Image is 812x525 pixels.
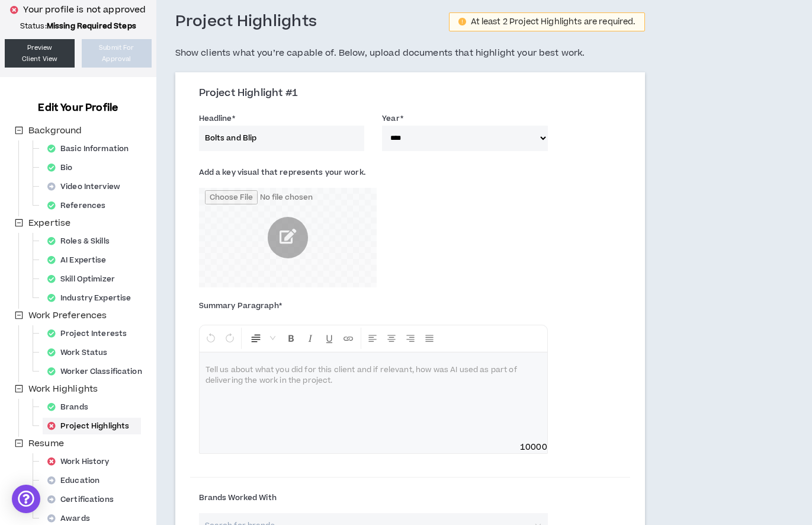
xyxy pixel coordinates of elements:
span: exclamation-circle [458,18,466,25]
span: Work Preferences [26,309,109,323]
div: Work History [43,453,121,470]
div: Video Interview [43,178,132,195]
a: PreviewClient View [5,39,75,68]
span: Background [26,124,84,138]
span: Resume [26,437,66,451]
h5: Show clients what you’re capable of. Below, upload documents that highlight your best work. [175,46,645,60]
button: Format Underline [320,328,338,349]
button: Center Align [383,328,400,349]
span: Expertise [26,216,73,231]
span: Brands Worked With [199,492,277,503]
span: Expertise [28,217,70,229]
div: At least 2 Project Highlights are required. [471,18,636,26]
p: Status: [5,21,152,31]
button: Submit ForApproval [82,39,152,68]
span: Resume [28,437,64,450]
button: Redo [221,328,239,349]
div: Basic Information [43,140,140,157]
span: minus-square [15,219,23,227]
h3: Project Highlight #1 [199,87,630,100]
label: Headline [199,109,235,128]
div: AI Expertise [43,252,118,268]
button: Right Align [402,328,419,349]
span: Work Highlights [26,382,100,396]
div: Bio [43,159,85,176]
div: Project Interests [43,325,139,342]
div: Open Intercom Messenger [12,485,40,513]
span: Work Highlights [28,383,98,395]
div: Worker Classification [43,363,154,380]
button: Left Align [364,328,381,349]
div: Project Highlights [43,418,141,434]
button: Undo [202,328,220,349]
div: Brands [43,399,100,415]
button: Insert Link [339,328,357,349]
div: Roles & Skills [43,233,121,249]
span: minus-square [15,126,23,135]
strong: Missing Required Steps [47,21,136,31]
span: minus-square [15,439,23,447]
button: Format Italics [301,328,319,349]
button: Justify Align [421,328,438,349]
span: Work Preferences [28,309,107,322]
label: Year [382,109,403,128]
button: Format Bold [283,328,300,349]
div: Skill Optimizer [43,271,127,287]
span: minus-square [15,385,23,393]
span: 10000 [520,441,547,453]
span: Background [28,124,82,137]
h3: Project Highlights [175,12,317,32]
div: References [43,197,117,214]
div: Industry Expertise [43,290,143,306]
h3: Edit Your Profile [33,101,123,115]
div: Education [43,472,111,489]
label: Summary Paragraph [199,296,282,315]
div: Certifications [43,491,126,508]
label: Add a key visual that represents your work. [199,163,365,182]
input: Case Study Headline [199,126,365,151]
span: minus-square [15,311,23,319]
p: Your profile is not approved [23,4,146,17]
div: Work Status [43,344,119,361]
